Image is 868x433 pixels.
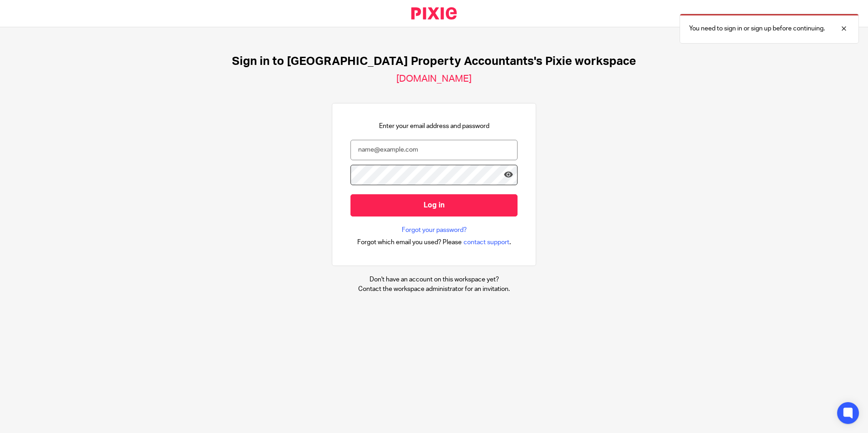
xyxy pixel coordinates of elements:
[350,140,518,160] input: name@example.com
[402,226,467,235] a: Forgot your password?
[358,275,510,284] p: Don't have an account on this workspace yet?
[357,238,462,247] span: Forgot which email you used? Please
[357,237,511,247] div: .
[689,24,825,33] p: You need to sign in or sign up before continuing.
[350,194,518,216] input: Log in
[396,73,472,85] h2: [DOMAIN_NAME]
[232,54,636,69] h1: Sign in to [GEOGRAPHIC_DATA] Property Accountants's Pixie workspace
[464,238,509,247] span: contact support
[379,122,489,131] p: Enter your email address and password
[358,285,510,294] p: Contact the workspace administrator for an invitation.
